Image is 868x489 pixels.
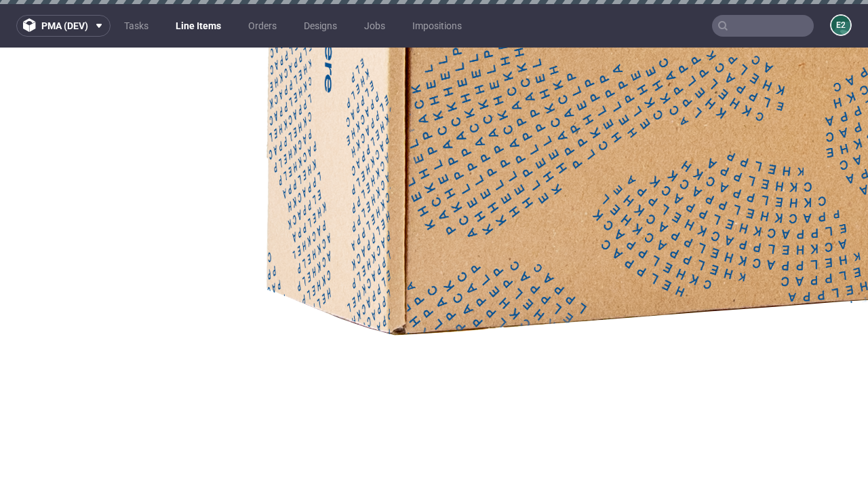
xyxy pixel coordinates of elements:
[16,15,111,37] button: pma (dev)
[116,15,157,37] a: Tasks
[404,15,470,37] a: Impositions
[167,15,229,37] a: Line Items
[831,16,850,35] figcaption: e2
[41,21,88,31] span: pma (dev)
[240,15,285,37] a: Orders
[296,15,345,37] a: Designs
[356,15,393,37] a: Jobs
